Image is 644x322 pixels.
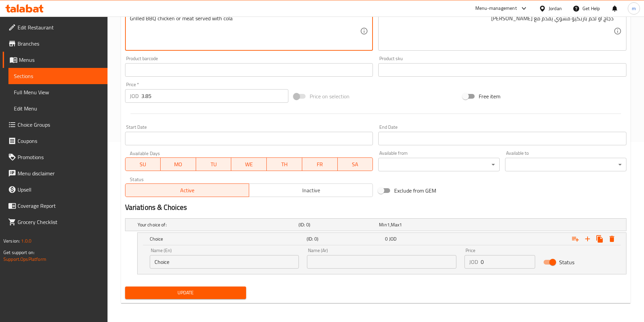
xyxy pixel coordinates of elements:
span: Promotions [18,153,102,161]
textarea: Grilled BBQ chicken or meat served with cola [130,15,360,47]
span: MO [163,159,193,169]
button: TH [267,157,302,171]
a: Coupons [3,133,108,149]
span: Free item [479,92,500,100]
span: JOD [389,234,397,243]
span: 1 [399,220,402,229]
span: FR [305,159,335,169]
span: Max [391,220,399,229]
a: Support.OpsPlatform [3,255,46,264]
span: Update [130,289,241,297]
span: Coverage Report [18,202,102,210]
span: Menu disclaimer [18,169,102,177]
input: Please enter product barcode [125,63,373,77]
span: Upsell [18,185,102,194]
input: Please enter product sku [378,63,626,77]
h5: (ID: 0) [299,221,376,228]
p: JOD [469,258,478,266]
button: Clone new choice [594,233,606,245]
h5: Choice [150,236,304,242]
a: Upsell [3,181,108,198]
button: SU [125,157,161,171]
span: 1 [387,220,390,229]
a: Grocery Checklist [3,214,108,230]
div: ​ [378,158,500,171]
button: Active [125,183,249,197]
span: Menus [19,56,102,64]
span: Full Menu View [14,88,102,96]
a: Menus [3,52,108,68]
div: Menu-management [475,4,517,13]
div: Jordan [549,5,562,12]
a: Edit Restaurant [3,19,108,35]
span: Inactive [252,185,370,195]
span: m [632,5,636,12]
a: Sections [8,68,108,84]
h2: Variations & Choices [125,202,626,213]
div: ​ [505,158,626,171]
span: Active [128,185,246,195]
button: Inactive [249,183,373,197]
div: Expand [138,233,626,245]
span: TH [269,159,300,169]
button: FR [302,157,338,171]
span: Edit Restaurant [18,23,102,31]
button: SA [338,157,373,171]
textarea: دجاج أو لحم باربكيو مشوي يقدم مع [PERSON_NAME] [383,15,614,47]
button: Add choice group [569,233,581,245]
input: Please enter price [481,255,535,269]
span: Get support on: [3,248,34,257]
span: SA [340,159,371,169]
a: Menu disclaimer [3,165,108,181]
input: Enter name Ar [307,255,456,269]
span: Version: [3,237,20,245]
span: Choice Groups [18,121,102,129]
input: Please enter price [141,89,289,103]
span: Sections [14,72,102,80]
span: Branches [18,40,102,48]
span: TU [199,159,229,169]
span: 0 [385,234,388,243]
span: Edit Menu [14,104,102,113]
button: TU [196,157,232,171]
p: JOD [130,92,139,100]
span: Status [559,258,574,266]
span: 1.0.0 [21,237,31,245]
div: Expand [125,219,626,231]
button: WE [231,157,267,171]
span: Exclude from GEM [394,187,436,195]
a: Full Menu View [8,84,108,100]
a: Branches [3,35,108,52]
h5: Your choice of: [138,221,296,228]
a: Choice Groups [3,117,108,133]
button: MO [161,157,196,171]
span: Price on selection [310,92,350,100]
button: Update [125,287,246,299]
a: Promotions [3,149,108,165]
span: Coupons [18,137,102,145]
button: Delete Choice [606,233,618,245]
div: , [379,221,457,228]
button: Add new choice [581,233,594,245]
a: Edit Menu [8,100,108,117]
span: SU [128,159,158,169]
span: Grocery Checklist [18,218,102,226]
input: Enter name En [150,255,299,269]
span: WE [234,159,264,169]
span: Min [379,220,387,229]
h5: (ID: 0) [307,236,382,242]
a: Coverage Report [3,198,108,214]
